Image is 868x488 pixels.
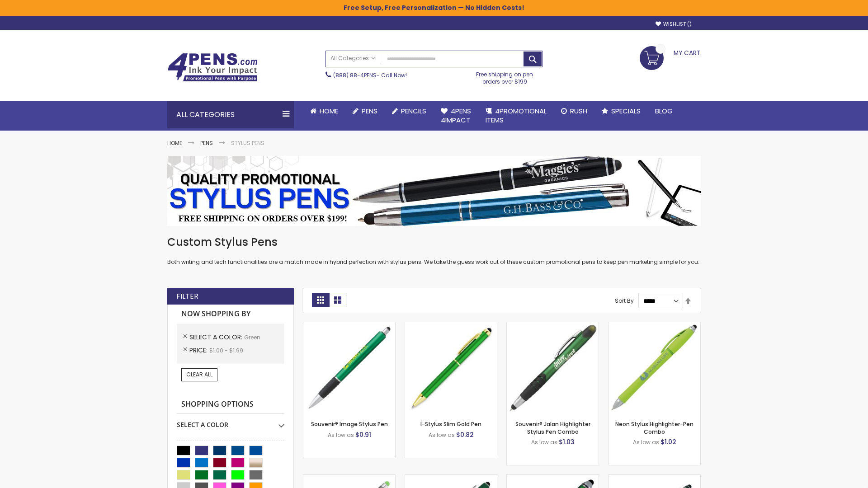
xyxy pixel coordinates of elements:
[655,106,673,116] span: Blog
[167,235,701,249] h1: Custom Stylus Pens
[507,474,599,482] a: Kyra Pen with Stylus and Flashlight-Green
[176,291,198,301] strong: Filter
[167,101,294,128] div: All Categories
[320,106,338,116] span: Home
[303,322,395,414] img: Souvenir® Image Stylus Pen-Green
[611,106,641,116] span: Specials
[167,235,701,266] div: Both writing and tech functionalities are a match made in hybrid perfection with stylus pens. We ...
[648,101,680,121] a: Blog
[330,55,376,62] span: All Categories
[303,322,395,329] a: Souvenir® Image Stylus Pen-Green
[362,106,377,116] span: Pens
[531,438,557,446] span: As low as
[559,437,575,446] span: $1.03
[405,322,497,414] img: I-Stylus Slim Gold-Green
[656,21,692,28] a: Wishlist
[633,438,659,446] span: As low as
[209,347,243,354] span: $1.00 - $1.99
[420,420,481,428] a: I-Stylus Slim Gold Pen
[615,420,693,435] a: Neon Stylus Highlighter-Pen Combo
[594,101,648,121] a: Specials
[231,139,264,147] strong: Stylus Pens
[167,53,258,82] img: 4Pens Custom Pens and Promotional Products
[401,106,426,116] span: Pencils
[167,139,182,147] a: Home
[609,322,700,329] a: Neon Stylus Highlighter-Pen Combo-Green
[441,106,471,125] span: 4Pens 4impact
[200,139,213,147] a: Pens
[186,371,212,378] span: Clear All
[405,474,497,482] a: Custom Soft Touch® Metal Pens with Stylus-Green
[507,322,599,329] a: Souvenir® Jalan Highlighter Stylus Pen Combo-Green
[311,420,388,428] a: Souvenir® Image Stylus Pen
[467,67,543,85] div: Free shipping on pen orders over $199
[478,101,554,131] a: 4PROMOTIONALITEMS
[405,322,497,329] a: I-Stylus Slim Gold-Green
[660,437,676,446] span: $1.02
[303,101,345,121] a: Home
[609,322,700,414] img: Neon Stylus Highlighter-Pen Combo-Green
[181,368,217,381] a: Clear All
[355,430,371,439] span: $0.91
[167,156,701,226] img: Stylus Pens
[554,101,594,121] a: Rush
[189,346,209,355] span: Price
[429,431,455,439] span: As low as
[486,106,547,125] span: 4PROMOTIONAL ITEMS
[333,71,377,79] a: (888) 88-4PENS
[333,71,407,79] span: - Call Now!
[177,305,284,324] strong: Now Shopping by
[303,474,395,482] a: Islander Softy Gel with Stylus - ColorJet Imprint-Green
[244,333,260,341] span: Green
[507,322,599,414] img: Souvenir® Jalan Highlighter Stylus Pen Combo-Green
[570,106,587,116] span: Rush
[177,395,284,414] strong: Shopping Options
[177,414,284,429] div: Select A Color
[328,431,354,439] span: As low as
[609,474,700,482] a: Colter Stylus Twist Metal Pen-Green
[456,430,474,439] span: $0.82
[312,293,329,307] strong: Grid
[434,101,478,131] a: 4Pens4impact
[515,420,590,435] a: Souvenir® Jalan Highlighter Stylus Pen Combo
[615,297,634,305] label: Sort By
[345,101,385,121] a: Pens
[189,333,244,342] span: Select A Color
[326,51,380,66] a: All Categories
[385,101,434,121] a: Pencils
